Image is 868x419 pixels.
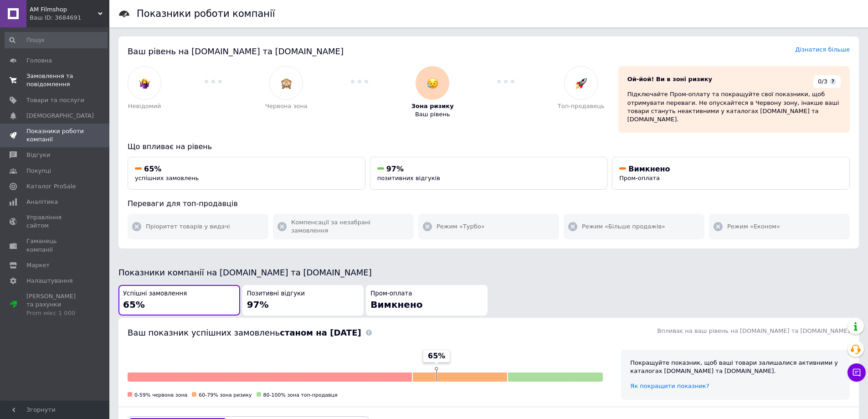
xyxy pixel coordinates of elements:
span: [DEMOGRAPHIC_DATA] [26,112,94,120]
span: Переваги для топ-продавців [128,199,238,208]
span: Замовлення та повідомлення [26,72,84,88]
span: ? [830,78,836,85]
span: AM Filmshop [30,5,98,14]
span: Показники компанії на [DOMAIN_NAME] та [DOMAIN_NAME] [118,268,372,277]
span: Режим «Економ» [727,222,780,231]
div: Підключайте Пром-оплату та покращуйте свої показники, щоб отримувати переваги. Не опускайтеся в Ч... [627,90,841,124]
span: Каталог ProSale [26,182,76,191]
span: позитивних відгуків [377,175,440,181]
span: Режим «Турбо» [437,222,485,231]
div: Ваш ID: 3684691 [30,14,109,22]
b: станом на [DATE] [280,328,361,337]
span: Червона зона [265,102,308,110]
span: Гаманець компанії [26,237,84,253]
span: 60-79% зона ризику [199,392,252,398]
img: :woman-shrugging: [139,78,150,89]
span: Режим «Більше продажів» [582,222,665,231]
button: Позитивні відгуки97% [242,285,364,316]
button: 65%успішних замовлень [128,157,365,190]
img: :rocket: [575,78,587,89]
h1: Показники роботи компанії [137,8,275,19]
span: Пром-оплата [370,290,412,298]
span: успішних замовлень [135,175,199,181]
button: Успішні замовлення65% [118,285,240,316]
span: Вимкнено [628,165,670,173]
span: Невідомий [128,102,161,110]
span: 0-59% червона зона [134,392,187,398]
span: 97% [247,299,269,310]
span: Показники роботи компанії [26,127,84,144]
span: Зона ризику [411,102,454,110]
span: 65% [428,351,445,361]
span: Топ-продавець [558,102,605,110]
span: Маркет [26,261,50,269]
button: Чат з покупцем [847,363,866,382]
span: Що впливає на рівень [128,142,212,151]
div: Покращуйте показник, щоб ваші товари залишалися активними у каталогах [DOMAIN_NAME] та [DOMAIN_NA... [630,359,841,375]
span: Налаштування [26,277,73,285]
span: Пром-оплата [619,175,660,181]
img: :disappointed_relieved: [427,78,438,89]
span: Ваш показник успішних замовлень [128,328,361,337]
span: Пріоритет товарів у видачі [146,222,230,231]
span: Головна [26,57,52,65]
span: Ваш рівень на [DOMAIN_NAME] та [DOMAIN_NAME] [128,47,344,56]
button: ВимкненоПром-оплата [612,157,850,190]
img: :see_no_evil: [281,78,292,89]
a: Дізнатися більше [795,46,850,53]
span: 97% [386,165,404,173]
button: 97%позитивних відгуків [370,157,608,190]
span: Впливає на ваш рівень на [DOMAIN_NAME] та [DOMAIN_NAME] [657,327,850,334]
span: Ой-йой! Ви в зоні ризику [627,76,712,83]
span: Вимкнено [370,299,422,310]
input: Пошук [5,32,108,48]
span: Позитивні відгуки [247,290,305,298]
span: 80-100% зона топ-продавця [263,392,338,398]
span: Товари та послуги [26,96,84,104]
span: 65% [144,165,161,173]
span: Аналітика [26,198,58,206]
div: Prom мікс 1 000 [26,309,84,317]
span: [PERSON_NAME] та рахунки [26,292,84,317]
div: 0/3 [813,75,841,88]
span: 65% [123,299,145,310]
span: Компенсації за незабрані замовлення [291,218,409,235]
button: Пром-оплатаВимкнено [366,285,488,316]
span: Відгуки [26,151,50,159]
a: Як покращити показник? [630,383,709,389]
span: Управління сайтом [26,213,84,230]
span: Ваш рівень [415,110,450,119]
span: Успішні замовлення [123,290,187,298]
span: Покупці [26,167,51,175]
